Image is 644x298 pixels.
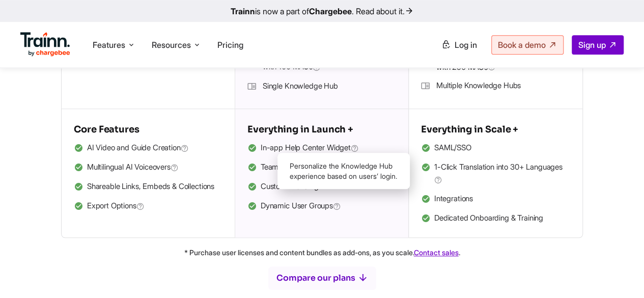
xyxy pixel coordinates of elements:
iframe: Chat Widget [593,249,644,298]
b: Trainn [231,6,255,16]
span: AI Video and Guide Creation [87,142,189,155]
span: Resources [152,39,191,50]
li: Single Knowledge Hub [247,80,396,93]
a: Log in [435,36,483,54]
li: Team Collaboration [247,161,396,174]
a: Contact sales [414,248,459,257]
p: * Purchase user licenses and content bundles as add-ons, as you scale. . [61,246,583,259]
li: Custom Branding [247,180,396,194]
span: Features [93,39,125,50]
span: Export Options [87,200,145,213]
li: SAML/SSO [421,142,570,155]
span: Dynamic User Groups [261,200,341,213]
a: Pricing [217,40,243,50]
a: Sign up [572,35,624,55]
h5: Everything in Launch + [247,121,396,138]
li: Multiple Knowledge Hubs [421,79,570,93]
span: In-app Help Center Widget [261,142,359,155]
h5: Everything in Scale + [421,121,570,138]
span: Multilingual AI Voiceovers [87,161,179,174]
span: Log in [455,40,477,50]
span: 1-Click Translation into 30+ Languages [434,161,570,186]
h5: Core Features [74,121,222,138]
span: Sign up [578,40,606,50]
img: Trainn Logo [20,32,70,57]
li: Dedicated Onboarding & Training [421,212,570,225]
button: Compare our plans [268,266,377,290]
a: Book a demo [491,35,564,55]
li: Shareable Links, Embeds & Collections [74,180,222,194]
b: Chargebee [309,6,352,16]
span: Book a demo [498,40,546,50]
li: Integrations [421,193,570,206]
